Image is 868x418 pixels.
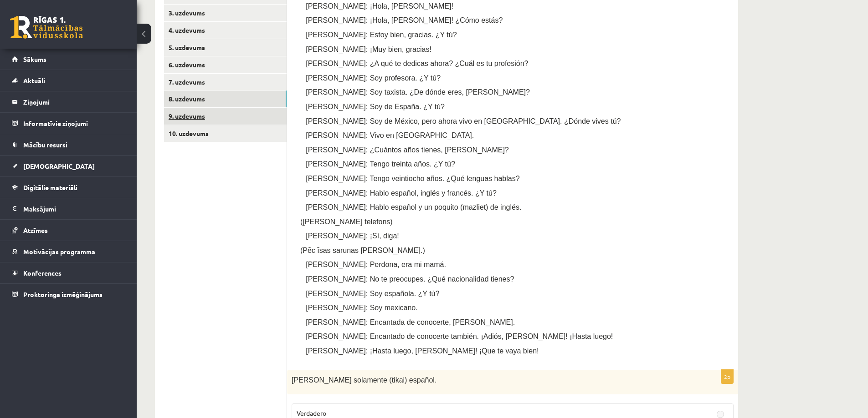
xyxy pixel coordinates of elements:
[23,269,62,277] span: Konferences
[306,60,528,67] span: [PERSON_NAME]: ¿A qué te dedicas ahora? ¿Cuál es tu profesión?
[23,162,95,170] span: [DEMOGRAPHIC_DATA]
[306,160,455,168] span: [PERSON_NAME]: Tengo treinta años. ¿Y tú?
[23,141,67,149] span: Mācību resursi
[23,198,125,219] legend: Maksājumi
[164,108,287,125] a: 9. uzdevums
[721,369,734,384] p: 2p
[23,247,95,256] span: Motivācijas programma
[306,347,539,355] span: [PERSON_NAME]: ¡Hasta luego, [PERSON_NAME]! ¡Que te vaya bien!
[12,220,125,241] a: Atzīmes
[164,91,287,107] a: 8. uzdevums
[10,16,83,39] a: Rīgas 1. Tālmācības vidusskola
[292,376,437,384] span: [PERSON_NAME] solamente (tikai) español.
[300,218,393,226] span: ([PERSON_NAME] telefons)
[306,146,509,154] span: [PERSON_NAME]: ¿Cuántos años tienes, [PERSON_NAME]?
[306,275,514,283] span: [PERSON_NAME]: No te preocupes. ¿Qué nacionalidad tienes?
[306,290,439,297] span: [PERSON_NAME]: Soy española. ¿Y tú?
[12,284,125,305] a: Proktoringa izmēģinājums
[23,183,77,191] span: Digitālie materiāli
[12,91,125,112] a: Ziņojumi
[306,117,621,125] span: [PERSON_NAME]: Soy de México, pero ahora vivo en [GEOGRAPHIC_DATA]. ¿Dónde vives tú?
[164,22,287,39] a: 4. uzdevums
[164,39,287,56] a: 5. uzdevums
[23,91,125,112] legend: Ziņojumi
[300,247,425,254] span: (Pēc īsas sarunas [PERSON_NAME].)
[306,332,613,340] span: [PERSON_NAME]: Encantado de conocerte también. ¡Adiós, [PERSON_NAME]! ¡Hasta luego!
[12,156,125,176] a: [DEMOGRAPHIC_DATA]
[306,232,399,240] span: [PERSON_NAME]: ¡Sí, diga!
[306,31,457,39] span: [PERSON_NAME]: Estoy bien, gracias. ¿Y tú?
[306,74,441,82] span: [PERSON_NAME]: Soy profesora. ¿Y tú?
[306,318,515,326] span: [PERSON_NAME]: Encantada de conocerte, [PERSON_NAME].
[306,203,521,211] span: [PERSON_NAME]: Hablo español y un poquito (mazliet) de inglés.
[164,125,287,142] a: 10. uzdevums
[12,49,125,70] a: Sākums
[23,113,125,134] legend: Informatīvie ziņojumi
[12,177,125,198] a: Digitālie materiāli
[23,76,45,85] span: Aktuāli
[717,411,724,418] input: Verdadero
[23,226,48,234] span: Atzīmes
[306,304,417,312] span: [PERSON_NAME]: Soy mexicano.
[12,241,125,262] a: Motivācijas programma
[306,2,453,10] span: [PERSON_NAME]: ¡Hola, [PERSON_NAME]!
[164,5,287,21] a: 3. uzdevums
[306,88,530,96] span: [PERSON_NAME]: Soy taxista. ¿De dónde eres, [PERSON_NAME]?
[164,56,287,73] a: 6. uzdevums
[164,74,287,91] a: 7. uzdevums
[12,70,125,91] a: Aktuāli
[306,45,431,53] span: [PERSON_NAME]: ¡Muy bien, gracias!
[12,198,125,219] a: Maksājumi
[23,290,103,298] span: Proktoringa izmēģinājums
[306,175,519,182] span: [PERSON_NAME]: Tengo veintiocho años. ¿Qué lenguas hablas?
[306,131,474,139] span: [PERSON_NAME]: Vivo en [GEOGRAPHIC_DATA].
[306,189,497,197] span: [PERSON_NAME]: Hablo español, inglés y francés. ¿Y tú?
[306,261,446,268] span: [PERSON_NAME]: Perdona, era mi mamá.
[12,113,125,134] a: Informatīvie ziņojumi
[23,55,46,63] span: Sākums
[12,262,125,283] a: Konferences
[12,134,125,155] a: Mācību resursi
[306,103,445,111] span: [PERSON_NAME]: Soy de España. ¿Y tú?
[297,409,326,417] span: Verdadero
[306,16,503,24] span: [PERSON_NAME]: ¡Hola, [PERSON_NAME]! ¿Cómo estás?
